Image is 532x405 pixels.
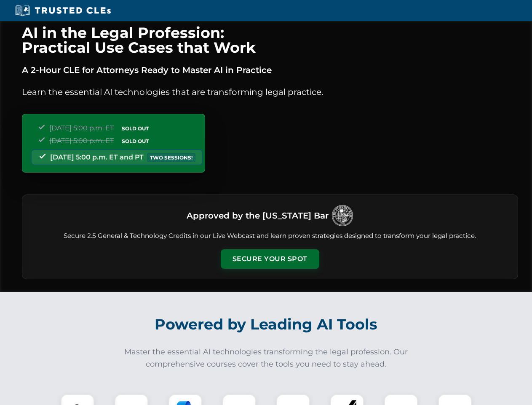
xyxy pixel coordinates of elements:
span: SOLD OUT [119,124,152,133]
p: A 2-Hour CLE for Attorneys Ready to Master AI in Practice [22,63,518,77]
img: Trusted CLEs [13,4,113,17]
h3: Approved by the [US_STATE] Bar [187,208,329,223]
h2: Powered by Leading AI Tools [33,310,500,339]
h1: AI in the Legal Profession: Practical Use Cases that Work [22,25,518,55]
button: Secure Your Spot [221,249,319,269]
p: Secure 2.5 General & Technology Credits in our Live Webcast and learn proven strategies designed ... [32,231,508,241]
img: Logo [332,205,353,226]
span: [DATE] 5:00 p.m. ET [49,124,114,132]
span: [DATE] 5:00 p.m. ET [49,137,114,145]
p: Master the essential AI technologies transforming the legal profession. Our comprehensive courses... [119,346,414,370]
span: SOLD OUT [119,137,152,146]
p: Learn the essential AI technologies that are transforming legal practice. [22,85,518,99]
